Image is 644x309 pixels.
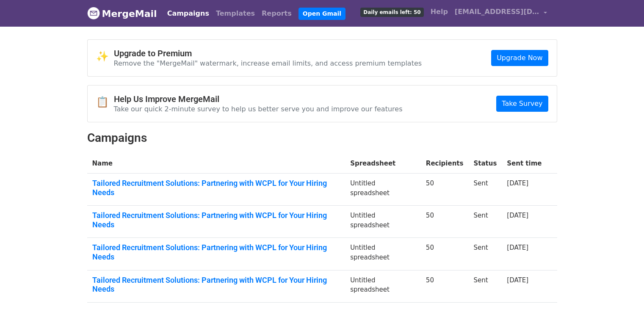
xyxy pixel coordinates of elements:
[421,154,469,174] th: Recipients
[92,211,340,229] a: Tailored Recruitment Solutions: Partnering with WCPL for Your Hiring Needs
[468,154,502,174] th: Status
[345,270,421,302] td: Untitled spreadsheet
[213,5,258,22] a: Templates
[114,105,403,113] p: Take our quick 2-minute survey to help us better serve you and improve our features
[421,206,469,238] td: 50
[299,8,345,20] a: Open Gmail
[345,174,421,206] td: Untitled spreadsheet
[491,50,548,66] a: Upgrade Now
[87,5,157,22] a: MergeMail
[87,131,557,145] h2: Campaigns
[87,154,345,174] th: Name
[507,179,528,187] a: [DATE]
[496,96,548,112] a: Take Survey
[96,50,114,63] span: ✨
[507,244,528,251] a: [DATE]
[345,238,421,270] td: Untitled spreadsheet
[468,238,502,270] td: Sent
[92,243,340,261] a: Tailored Recruitment Solutions: Partnering with WCPL for Your Hiring Needs
[258,5,295,22] a: Reports
[92,276,340,294] a: Tailored Recruitment Solutions: Partnering with WCPL for Your Hiring Needs
[421,270,469,302] td: 50
[468,206,502,238] td: Sent
[87,7,100,19] img: MergeMail logo
[92,179,340,197] a: Tailored Recruitment Solutions: Partnering with WCPL for Your Hiring Needs
[345,154,421,174] th: Spreadsheet
[421,174,469,206] td: 50
[345,206,421,238] td: Untitled spreadsheet
[357,3,427,20] a: Daily emails left: 50
[468,174,502,206] td: Sent
[468,270,502,302] td: Sent
[507,212,528,219] a: [DATE]
[421,238,469,270] td: 50
[360,8,423,17] span: Daily emails left: 50
[455,7,539,17] span: [EMAIL_ADDRESS][DOMAIN_NAME]
[164,5,213,22] a: Campaigns
[502,154,547,174] th: Sent time
[507,276,528,284] a: [DATE]
[114,48,422,58] h4: Upgrade to Premium
[114,59,422,68] p: Remove the "MergeMail" watermark, increase email limits, and access premium templates
[427,3,451,20] a: Help
[114,94,403,104] h4: Help Us Improve MergeMail
[96,96,114,108] span: 📋
[451,3,550,23] a: [EMAIL_ADDRESS][DOMAIN_NAME]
